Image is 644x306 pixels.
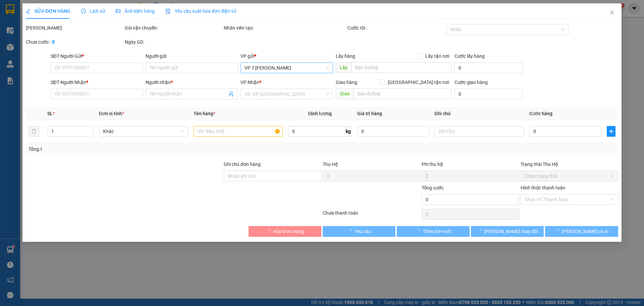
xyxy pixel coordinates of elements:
[454,80,488,85] label: Cước giao hàng
[525,171,614,181] span: Chọn trạng thái
[125,38,222,46] div: Ngày GD:
[125,24,222,32] div: Gói vận chuyển:
[103,126,184,136] span: Khác
[545,226,618,237] button: [PERSON_NAME] và In
[224,171,321,181] input: Ghi chú đơn hàng
[397,226,470,237] button: Thêm ĐH mới
[224,162,261,167] label: Ghi chú đơn hàng
[146,79,238,86] div: Người nhận
[521,161,618,168] div: Trạng thái Thu Hộ
[308,111,332,116] span: Định lượng
[322,209,421,221] div: Chưa thanh toán
[607,129,615,134] span: plus
[336,88,354,99] span: Giao
[229,91,234,97] span: user-add
[454,89,523,99] input: Cước giao hàng
[385,79,452,86] span: [GEOGRAPHIC_DATA] tận nơi
[26,24,123,32] div: [PERSON_NAME]:
[435,126,524,137] input: Ghi Chú
[81,8,105,14] span: Lịch sử
[471,226,544,237] button: [PERSON_NAME] thay đổi
[432,107,527,120] th: Ghi chú
[323,162,338,167] span: Thu Hộ
[29,126,39,137] button: delete
[422,161,519,171] div: Phí thu hộ
[351,62,452,73] input: Dọc đường
[484,228,538,235] span: [PERSON_NAME] thay đổi
[423,228,451,235] span: Thêm ĐH mới
[47,111,53,116] span: SL
[521,185,565,190] label: Hình thức thanh toán
[603,3,622,22] button: Close
[241,52,333,60] div: VP gửi
[116,9,120,13] span: picture
[423,52,452,60] span: Lấy tận nơi
[273,228,304,235] span: Hủy Đơn Hàng
[26,8,70,14] span: SỬA ĐƠN HÀNG
[454,62,523,73] input: Cước lấy hàng
[26,38,123,46] div: Chưa cước :
[355,228,371,235] span: Yêu cầu
[194,126,283,137] input: VD: Bàn, Ghế
[266,229,273,233] span: loading
[26,9,31,13] span: edit
[554,229,562,233] span: loading
[52,39,55,45] b: 0
[422,185,444,190] span: Tổng cước
[245,63,329,73] span: VP 7 Phạm Văn Đồng
[529,111,552,116] span: Cước hàng
[415,229,423,233] span: loading
[454,53,485,59] label: Cước lấy hàng
[241,80,260,85] span: VP Nhận
[607,126,615,137] button: plus
[194,111,215,116] span: Tên hàng
[224,24,346,32] div: Nhân viên tạo:
[357,111,382,116] span: Giá trị hàng
[336,53,355,59] span: Lấy hàng
[347,229,355,233] span: loading
[323,226,395,237] button: Yêu cầu
[345,126,352,137] span: kg
[354,88,452,99] input: Dọc đường
[51,79,143,86] div: SĐT Người Nhận
[29,145,249,153] div: Tổng: 1
[51,52,143,60] div: SĐT Người Gửi
[347,24,445,32] div: Cước rồi :
[165,9,171,14] img: icon
[146,52,238,60] div: Người gửi
[336,80,357,85] span: Giao hàng
[249,226,321,237] button: Hủy Đơn Hàng
[99,111,124,116] span: Đơn vị tính
[562,228,609,235] span: [PERSON_NAME] và In
[609,10,615,15] span: close
[165,8,236,14] span: Yêu cầu xuất hóa đơn điện tử
[477,229,484,233] span: loading
[336,62,351,73] span: Lấy
[81,9,86,13] span: clock-circle
[116,8,155,14] span: Ảnh kiện hàng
